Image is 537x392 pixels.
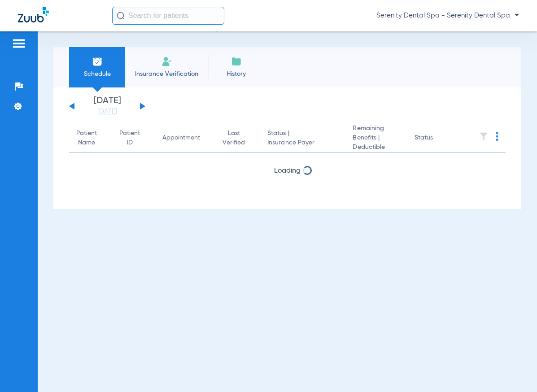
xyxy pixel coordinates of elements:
span: Loading [274,167,301,174]
img: group-dot-blue.svg [496,132,498,141]
div: Last Verified [223,129,253,148]
img: filter.svg [479,132,488,141]
th: Status [407,124,468,153]
div: Patient Name [76,129,97,148]
span: History [215,70,258,78]
img: Manual Insurance Verification [162,56,172,67]
input: Search for patients [112,7,224,25]
a: [DATE] [80,107,134,116]
div: Appointment [162,133,200,143]
div: Patient ID [119,129,148,148]
span: Serenity Dental Spa - Serenity Dental Spa [376,11,519,20]
img: Schedule [92,56,103,67]
span: Deductible [353,143,400,152]
img: Zuub Logo [18,7,49,22]
img: Search Icon [117,12,125,20]
img: hamburger-icon [12,38,26,49]
div: Last Verified [223,129,245,148]
th: Remaining Benefits | [345,124,407,153]
th: Status | [260,124,345,153]
div: Appointment [162,133,208,143]
span: Insurance Payer [267,138,338,148]
span: Insurance Verification [132,70,201,78]
span: Schedule [76,70,118,78]
div: Patient Name [76,129,105,148]
li: [DATE] [80,96,134,116]
div: Patient ID [119,129,140,148]
img: History [231,56,242,67]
